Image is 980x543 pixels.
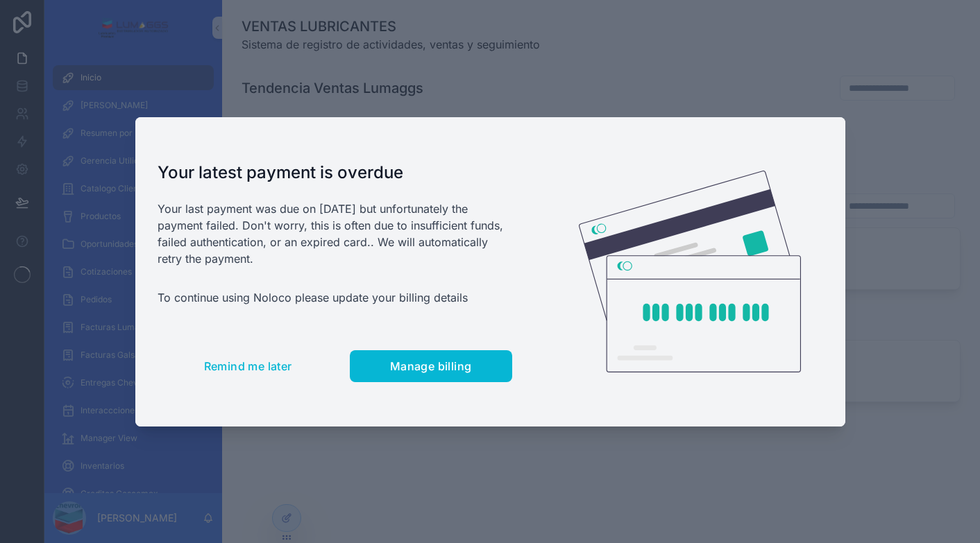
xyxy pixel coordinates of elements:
[158,200,512,267] p: Your last payment was due on [DATE] but unfortunately the payment failed. Don't worry, this is of...
[158,162,512,184] h1: Your latest payment is overdue
[158,289,512,306] p: To continue using Noloco please update your billing details
[579,171,801,373] img: Credit card illustration
[390,359,472,373] span: Manage billing
[158,350,339,382] button: Remind me later
[204,359,292,373] span: Remind me later
[350,350,512,382] button: Manage billing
